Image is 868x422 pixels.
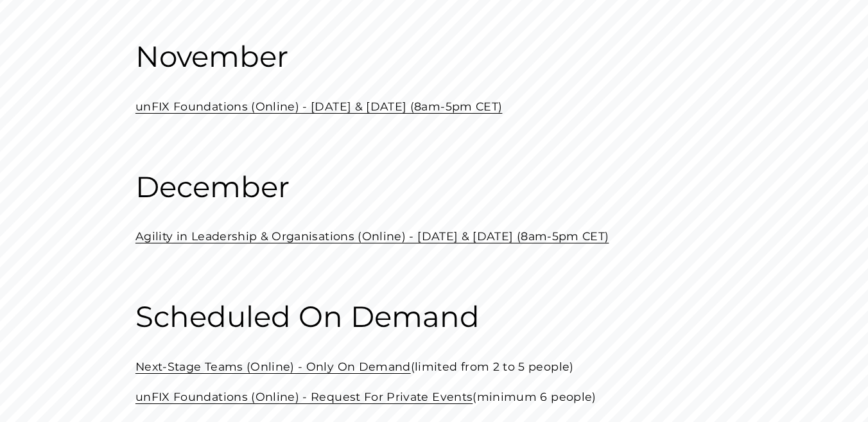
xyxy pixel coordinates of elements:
[135,100,502,113] a: unFIX Foundations (Online) - [DATE] & [DATE] (8am-5pm CET)
[135,229,609,243] a: Agility in Leadership & Organisations (Online) - [DATE] & [DATE] (8am-5pm CET)
[135,387,733,407] p: (minimum 6 people)
[135,38,733,76] h3: November
[135,168,733,206] h3: December
[135,390,473,403] a: unFIX Foundations (Online) - Request For Private Events
[135,298,733,336] h3: Scheduled On Demand
[135,360,411,373] a: Next-Stage Teams (Online) - Only On Demand
[135,356,733,377] p: (limited from 2 to 5 people)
